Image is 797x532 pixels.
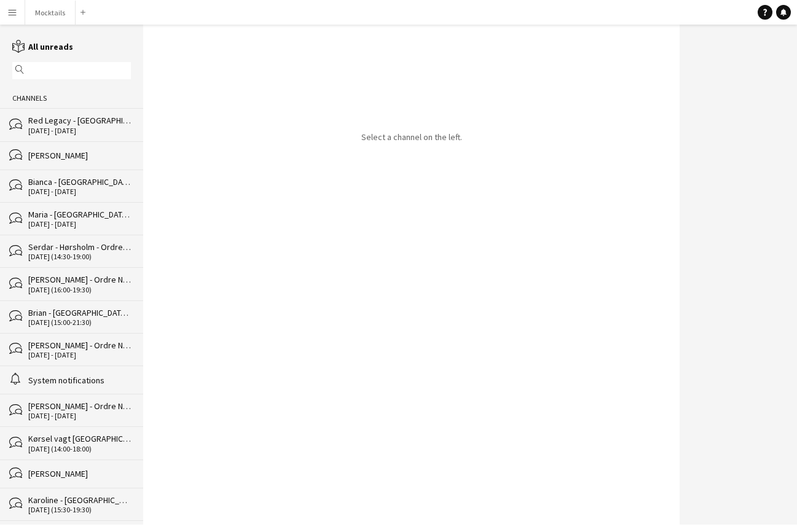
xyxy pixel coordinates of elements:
[28,401,131,412] div: [PERSON_NAME] - Ordre Nr. 16481
[28,307,131,318] div: Brian - [GEOGRAPHIC_DATA] - Ordre Nr. 16191
[28,318,131,327] div: [DATE] (15:00-21:30)
[28,252,131,261] div: [DATE] (14:30-19:00)
[28,274,131,285] div: [PERSON_NAME] - Ordre Nr. 16486
[28,412,131,420] div: [DATE] - [DATE]
[28,241,131,252] div: Serdar - Hørsholm - Ordrenr. 16596
[28,176,131,187] div: Bianca - [GEOGRAPHIC_DATA] - Ordrenr. 16682
[28,187,131,196] div: [DATE] - [DATE]
[361,131,462,143] p: Select a channel on the left.
[28,220,131,229] div: [DATE] - [DATE]
[12,41,73,52] a: All unreads
[28,150,131,161] div: [PERSON_NAME]
[28,468,131,479] div: [PERSON_NAME]
[28,209,131,220] div: Maria - [GEOGRAPHIC_DATA] - Ordre Nr. 16528
[28,433,131,444] div: Kørsel vagt [GEOGRAPHIC_DATA]
[28,506,131,514] div: [DATE] (15:30-19:30)
[28,340,131,351] div: [PERSON_NAME] - Ordre Nr. 16583
[28,286,131,294] div: [DATE] (16:00-19:30)
[28,351,131,359] div: [DATE] - [DATE]
[28,495,131,506] div: Karoline - [GEOGRAPHIC_DATA] - Ordre Nr. 16520
[28,127,131,135] div: [DATE] - [DATE]
[28,375,131,386] div: System notifications
[25,1,76,25] button: Mocktails
[28,115,131,126] div: Red Legacy - [GEOGRAPHIC_DATA] - Organic
[28,445,131,453] div: [DATE] (14:00-18:00)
